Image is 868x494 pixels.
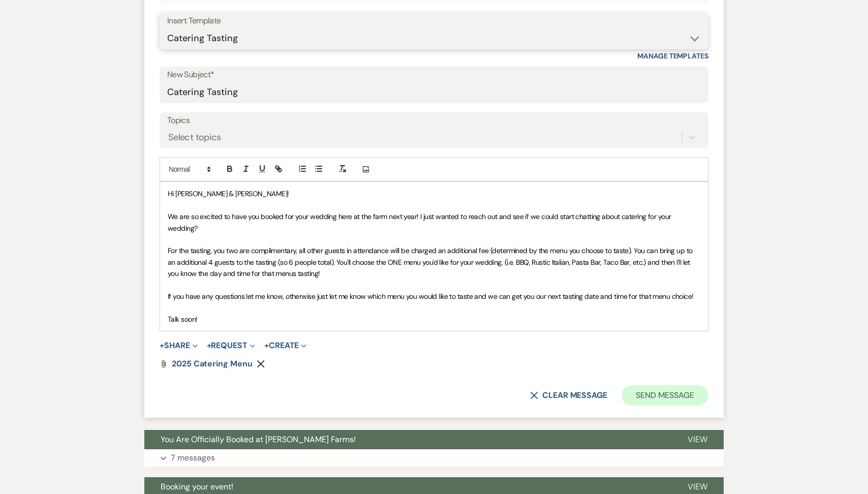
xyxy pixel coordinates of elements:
[144,449,724,467] button: 7 messages
[161,434,356,445] span: You Are Officially Booked at [PERSON_NAME] Farms!
[168,246,694,278] span: For the tasting, you two are complimentary, all other guests in attendance will be charged an add...
[530,391,607,399] button: Clear message
[161,481,233,492] span: Booking your event!
[168,315,197,324] span: Talk soon!
[207,342,211,350] span: +
[167,14,701,28] div: Insert Template
[637,51,708,60] a: Manage Templates
[171,451,215,465] p: 7 messages
[622,385,708,406] button: Send Message
[160,342,198,350] button: Share
[264,342,306,350] button: Create
[160,342,164,350] span: +
[168,212,673,232] span: We are so excited to have you booked for your wedding here at the farm next year! I just wanted t...
[172,360,253,368] a: 2025 Catering Menu
[144,430,671,449] button: You Are Officially Booked at [PERSON_NAME] Farms!
[688,481,707,492] span: View
[168,189,289,198] span: Hi [PERSON_NAME] & [PERSON_NAME]!
[168,292,694,301] span: If you have any questions let me know, otherwise just let me know which menu you would like to ta...
[167,113,701,128] label: Topics
[172,358,253,369] span: 2025 Catering Menu
[688,434,707,445] span: View
[671,430,724,449] button: View
[167,68,701,82] label: New Subject*
[168,131,221,144] div: Select topics
[264,342,269,350] span: +
[207,342,255,350] button: Request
